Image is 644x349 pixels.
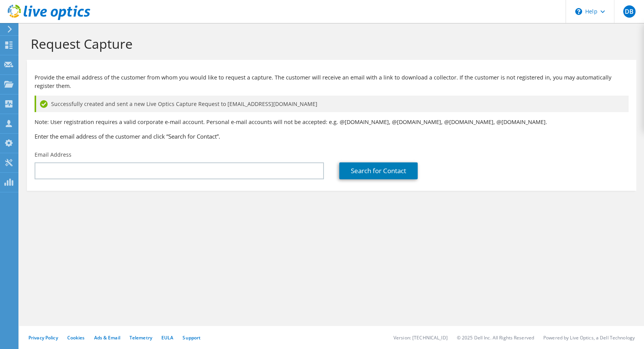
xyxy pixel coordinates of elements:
[35,73,629,90] p: Provide the email address of the customer from whom you would like to request a capture. The cust...
[35,132,629,141] h3: Enter the email address of the customer and click “Search for Contact”.
[457,334,534,341] li: © 2025 Dell Inc. All Rights Reserved
[393,334,448,341] li: Version: [TECHNICAL_ID]
[35,151,71,159] label: Email Address
[543,334,635,341] li: Powered by Live Optics, a Dell Technology
[67,334,85,341] a: Cookies
[183,334,201,341] a: Support
[575,8,582,15] svg: \n
[94,334,120,341] a: Ads & Email
[31,36,629,52] h1: Request Capture
[35,118,629,126] p: Note: User registration requires a valid corporate e-mail account. Personal e-mail accounts will ...
[28,334,58,341] a: Privacy Policy
[161,334,173,341] a: EULA
[339,162,418,179] a: Search for Contact
[51,100,317,108] span: Successfully created and sent a new Live Optics Capture Request to [EMAIL_ADDRESS][DOMAIN_NAME]
[129,334,152,341] a: Telemetry
[623,5,636,18] span: DB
